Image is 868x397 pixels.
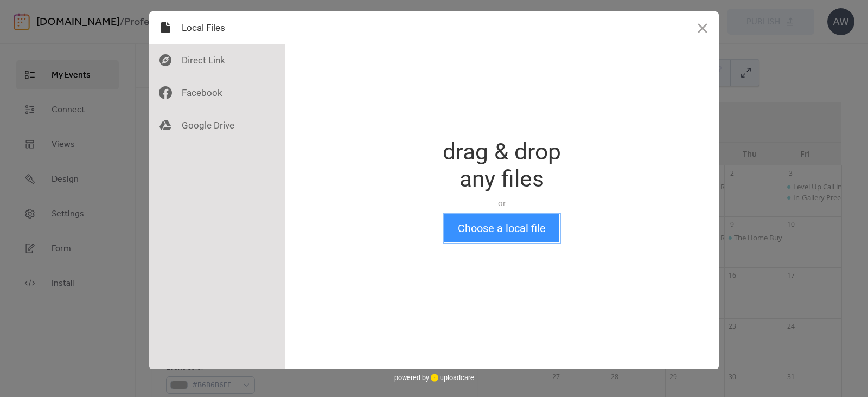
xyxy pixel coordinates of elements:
[444,214,559,242] button: Choose a local file
[429,374,474,382] a: uploadcare
[149,109,285,142] div: Google Drive
[443,198,561,209] div: or
[149,44,285,76] div: Direct Link
[686,11,719,44] button: Close
[394,369,474,386] div: powered by
[443,138,561,193] div: drag & drop any files
[149,11,285,44] div: Local Files
[149,76,285,109] div: Facebook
